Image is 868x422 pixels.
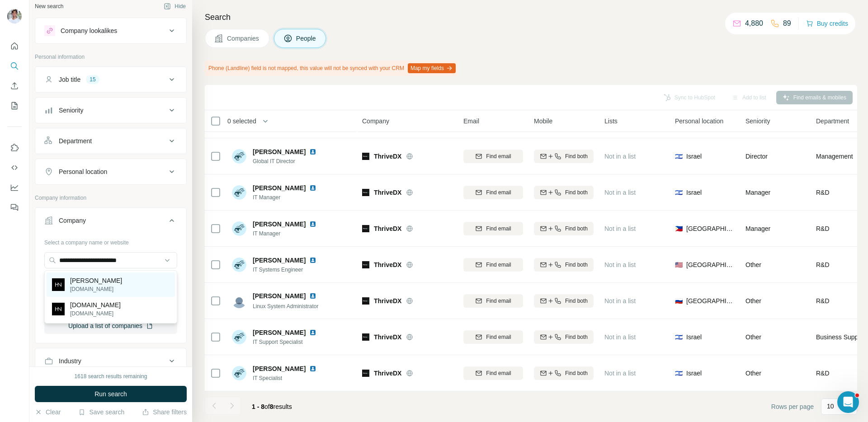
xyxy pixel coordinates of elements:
span: People [296,34,317,43]
iframe: Intercom live chat [837,391,859,413]
button: Job title15 [35,69,186,90]
button: Quick start [7,38,22,54]
button: My lists [7,98,22,114]
span: IT Manager [253,193,327,202]
span: Not in a list [604,370,636,377]
button: Enrich CSV [7,78,22,94]
span: [PERSON_NAME] [253,291,306,300]
span: ThriveDX [374,152,401,161]
div: Select a company name or website [44,235,177,247]
img: LinkedIn logo [309,365,316,372]
img: Logo of ThriveDX [362,370,369,377]
span: Manager [745,225,770,232]
span: Israel [686,369,702,378]
span: ThriveDX [374,333,401,342]
span: Not in a list [604,153,636,160]
img: LinkedIn logo [309,292,316,300]
span: Not in a list [604,333,636,341]
span: 1 - 8 [252,403,264,410]
span: 🇺🇸 [675,260,683,269]
button: Find email [463,366,523,380]
span: Run search [94,389,127,399]
p: [PERSON_NAME] [70,276,122,285]
button: Find both [534,150,594,163]
button: Run search [35,386,187,402]
h4: Search [205,11,857,23]
span: Find both [565,369,588,377]
div: Phone (Landline) field is not mapped, this value will not be synced with your CRM [205,61,458,76]
span: Director [745,153,768,160]
span: IT Systems Engineer [253,266,327,274]
span: Not in a list [604,189,636,196]
p: 89 [783,18,791,29]
div: 1618 search results remaining [75,372,147,380]
span: [PERSON_NAME] [253,220,306,229]
div: Personal location [59,167,107,176]
span: Linux System Administrator [253,303,318,309]
p: Company information [35,194,187,202]
img: Avatar [232,221,246,236]
button: Seniority [35,99,186,121]
p: 10 [827,402,834,411]
button: Buy credits [806,17,848,30]
span: Find both [565,261,588,269]
span: Companies [227,34,260,43]
span: Find both [565,152,588,160]
span: Find both [565,225,588,233]
button: Find both [534,258,594,272]
span: 🇮🇱 [675,152,683,161]
img: Avatar [7,9,22,23]
img: Logo of ThriveDX [362,297,369,305]
img: LinkedIn logo [309,220,316,228]
span: ThriveDX [374,224,401,233]
span: R&D [816,224,830,233]
img: Logo of ThriveDX [362,333,369,341]
p: Personal information [35,53,187,61]
span: Find email [486,261,511,269]
span: Personal location [675,117,723,126]
span: 🇵🇭 [675,224,683,233]
span: Find email [486,333,511,341]
span: Mobile [534,117,552,126]
span: Rows per page [771,402,814,411]
span: IT Manager [253,230,327,238]
img: Avatar [232,258,246,272]
img: LinkedIn logo [309,184,316,192]
span: of [264,403,270,410]
p: 4,880 [745,18,763,29]
span: ThriveDX [374,188,401,197]
img: LinkedIn logo [309,329,316,336]
span: [GEOGRAPHIC_DATA] [686,296,735,305]
span: Global IT Director [253,157,327,165]
div: Company lookalikes [61,26,117,35]
span: Company [362,117,389,126]
span: [GEOGRAPHIC_DATA] [686,260,735,269]
div: Company [59,216,86,225]
span: [PERSON_NAME] [253,364,306,373]
button: Find both [534,222,594,235]
span: R&D [816,188,830,197]
button: Map my fields [408,63,456,73]
span: Management [816,152,853,161]
button: Find both [534,294,594,308]
div: Seniority [59,106,83,115]
img: Logo of ThriveDX [362,261,369,268]
span: Find email [486,152,511,160]
button: Find both [534,186,594,199]
span: Israel [686,333,702,342]
img: Logo of ThriveDX [362,225,369,232]
span: 🇮🇱 [675,188,683,197]
span: IT Support Specialist [253,338,327,346]
img: harveynichols.com.hk [52,303,65,315]
button: Personal location [35,161,186,183]
button: Share filters [142,408,187,417]
span: Israel [686,188,702,197]
button: Find both [534,366,594,380]
button: Find email [463,294,523,308]
span: ThriveDX [374,296,401,305]
button: Company [35,210,186,235]
span: Seniority [745,117,770,126]
span: Find email [486,225,511,233]
span: Israel [686,152,702,161]
span: ThriveDX [374,260,401,269]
